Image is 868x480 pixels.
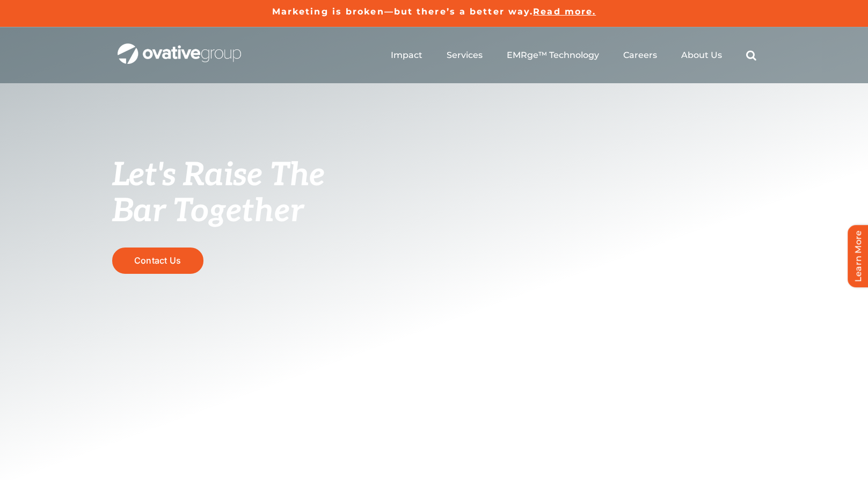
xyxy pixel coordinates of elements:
[391,50,422,61] a: Impact
[112,248,203,274] a: Contact Us
[391,38,756,72] nav: Menu
[112,156,325,195] span: Let's Raise The
[681,50,722,61] a: About Us
[533,6,596,17] a: Read more.
[447,50,483,61] a: Services
[112,192,303,231] span: Bar Together
[746,50,756,61] a: Search
[623,50,657,61] a: Careers
[134,256,181,266] span: Contact Us
[507,50,599,61] a: EMRge™ Technology
[272,6,534,17] a: Marketing is broken—but there’s a better way.
[118,42,241,53] a: OG_Full_horizontal_WHT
